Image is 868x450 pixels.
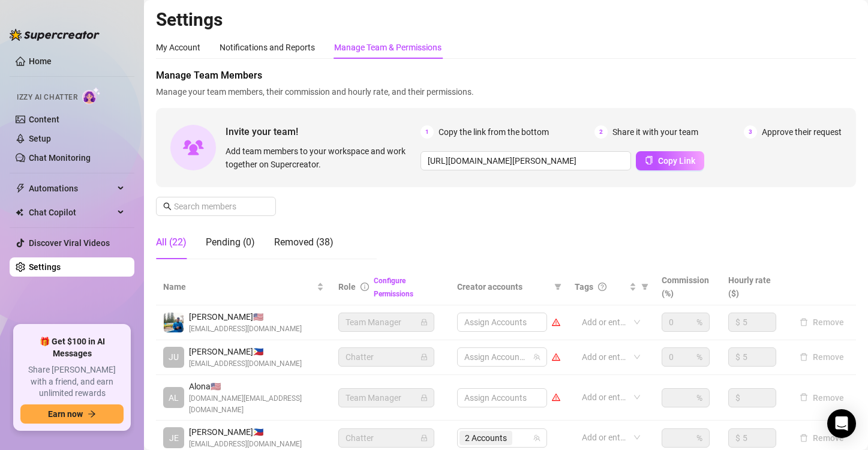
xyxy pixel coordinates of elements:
[465,431,507,445] span: 2 Accounts
[533,353,540,361] span: team
[421,434,428,442] span: lock
[552,393,560,401] span: warning
[334,41,441,54] div: Manage Team & Permissions
[274,235,334,250] div: Removed (38)
[346,389,427,407] span: Team Manager
[338,282,356,292] span: Role
[82,87,101,104] img: AI Chatter
[48,409,83,419] span: Earn now
[29,262,61,272] a: Settings
[156,85,856,98] span: Manage your team members, their commission and hourly rate, and their permissions.
[169,350,179,364] span: JU
[16,184,25,193] span: thunderbolt
[17,92,77,103] span: Izzy AI Chatter
[533,434,540,442] span: team
[169,431,179,445] span: JE
[641,283,648,290] span: filter
[29,56,52,66] a: Home
[226,145,416,171] span: Add team members to your workspace and work together on Supercreator.
[639,278,651,296] span: filter
[20,404,124,424] button: Earn nowarrow-right
[457,280,549,293] span: Creator accounts
[174,200,259,213] input: Search members
[189,345,302,358] span: [PERSON_NAME] 🇵🇭
[169,391,179,404] span: AL
[189,393,324,416] span: [DOMAIN_NAME][EMAIL_ADDRESS][DOMAIN_NAME]
[220,41,315,54] div: Notifications and Reports
[20,336,124,359] span: 🎁 Get $100 in AI Messages
[206,235,255,250] div: Pending (0)
[598,283,606,291] span: question-circle
[552,353,560,361] span: warning
[156,68,856,83] span: Manage Team Members
[88,410,96,418] span: arrow-right
[827,409,856,438] div: Open Intercom Messenger
[421,394,428,401] span: lock
[346,313,427,331] span: Team Manager
[29,134,51,143] a: Setup
[636,151,704,170] button: Copy Link
[29,153,91,163] a: Chat Monitoring
[554,283,561,290] span: filter
[795,391,849,405] button: Remove
[189,380,324,393] span: Alona 🇺🇸
[164,313,184,332] img: Emad Ataei
[721,269,788,305] th: Hourly rate ($)
[156,8,856,31] h2: Settings
[795,350,849,364] button: Remove
[438,125,549,139] span: Copy the link from the bottom
[762,125,842,139] span: Approve their request
[189,323,302,335] span: [EMAIL_ADDRESS][DOMAIN_NAME]
[552,278,564,296] span: filter
[795,315,849,329] button: Remove
[226,124,421,139] span: Invite your team!
[29,179,114,198] span: Automations
[10,29,100,41] img: logo-BBDzfeDw.svg
[459,431,512,445] span: 2 Accounts
[374,277,413,298] a: Configure Permissions
[29,238,110,248] a: Discover Viral Videos
[156,269,331,305] th: Name
[156,41,200,54] div: My Account
[346,348,427,366] span: Chatter
[654,269,721,305] th: Commission (%)
[575,280,593,293] span: Tags
[645,156,653,164] span: copy
[29,115,59,124] a: Content
[612,125,698,139] span: Share it with your team
[20,364,124,400] span: Share [PERSON_NAME] with a friend, and earn unlimited rewards
[189,310,302,323] span: [PERSON_NAME] 🇺🇸
[361,283,369,291] span: info-circle
[189,425,302,439] span: [PERSON_NAME] 🇵🇭
[163,202,172,211] span: search
[744,125,757,139] span: 3
[346,429,427,447] span: Chatter
[189,358,302,370] span: [EMAIL_ADDRESS][DOMAIN_NAME]
[594,125,608,139] span: 2
[29,203,114,222] span: Chat Copilot
[421,319,428,326] span: lock
[189,439,302,450] span: [EMAIL_ADDRESS][DOMAIN_NAME]
[163,280,314,293] span: Name
[552,318,560,326] span: warning
[156,235,187,250] div: All (22)
[16,208,23,217] img: Chat Copilot
[421,353,428,361] span: lock
[421,125,434,139] span: 1
[658,156,695,166] span: Copy Link
[795,431,849,445] button: Remove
